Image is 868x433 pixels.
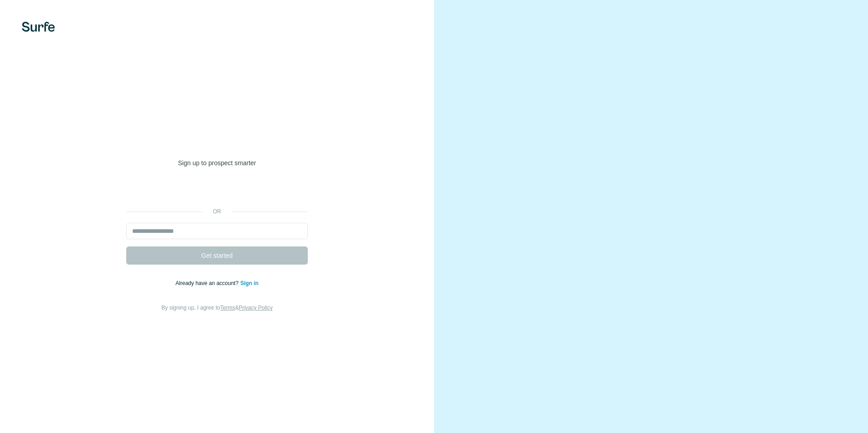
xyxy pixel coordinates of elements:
a: Sign in [240,280,258,286]
a: Privacy Policy [239,305,273,311]
a: Terms [220,305,235,311]
span: By signing up, I agree to & [162,305,273,311]
h1: Welcome to [GEOGRAPHIC_DATA] [126,120,308,157]
span: Already have an account? [176,280,241,286]
iframe: Sign in with Google Button [122,181,312,201]
p: or [202,207,232,216]
iframe: Sign in with Google Dialog [681,9,859,123]
img: Surfe's logo [22,22,55,32]
p: Sign up to prospect smarter [126,158,308,167]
